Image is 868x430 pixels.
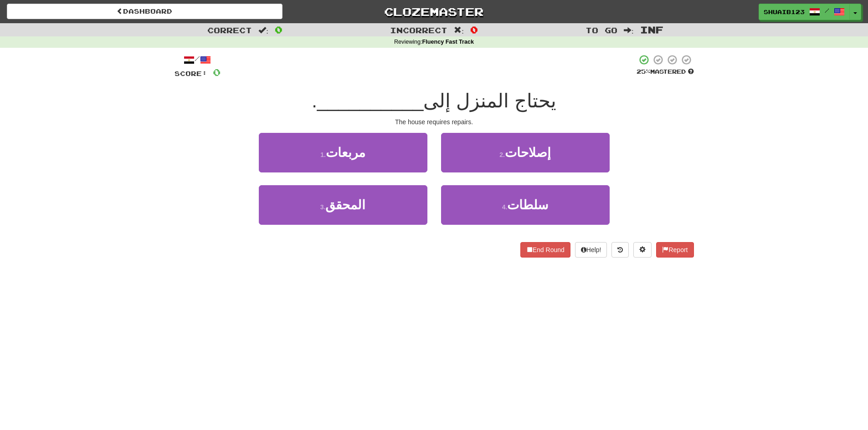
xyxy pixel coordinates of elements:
span: : [454,26,464,34]
span: To go [586,25,617,35]
span: Correct [207,25,252,35]
span: Shuaib123 [764,8,805,16]
button: 1.مربعات [259,133,427,172]
strong: Fluency Fast Track [422,39,474,45]
span: سلطات [507,198,548,212]
span: 0 [275,24,282,35]
span: Inf [640,24,663,35]
button: 2.إصلاحات [441,133,610,172]
span: Incorrect [390,25,447,35]
button: 3.المحقق [259,185,427,225]
span: يحتاج المنزل إلى [423,90,556,111]
small: 4 . [502,203,508,211]
span: المحقق [325,198,365,212]
small: 3 . [320,203,326,211]
small: 1 . [320,151,326,158]
button: Round history (alt+y) [611,242,629,258]
a: Shuaib123 / [759,4,850,20]
span: مربعات [326,146,365,160]
div: The house requires repairs. [175,117,694,126]
span: : [624,26,634,34]
small: 2 . [499,151,505,158]
span: / [825,7,829,14]
span: __________ [317,90,424,111]
span: : [258,26,268,34]
a: Dashboard [7,4,282,19]
span: Score: [175,70,207,77]
div: Mastered [637,68,694,76]
span: 0 [213,66,221,78]
button: Report [656,242,693,258]
button: 4.سلطات [441,185,610,225]
span: 0 [470,24,478,35]
button: End Round [520,242,570,258]
button: Help! [575,242,607,258]
span: . [312,90,317,111]
span: إصلاحات [505,146,551,160]
div: / [175,54,221,66]
a: Clozemaster [296,4,572,20]
span: 25 % [637,68,650,75]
